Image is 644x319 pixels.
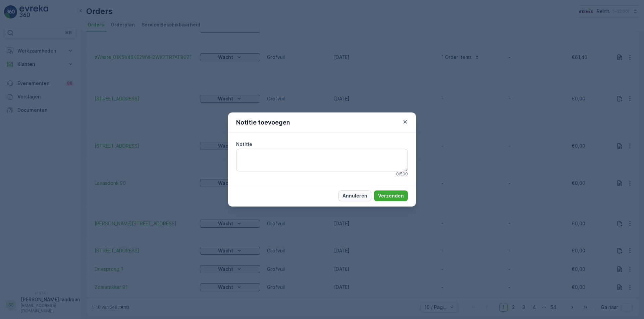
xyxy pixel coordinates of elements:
[338,190,371,201] button: Annuleren
[378,192,404,199] p: Verzenden
[342,192,367,199] p: Annuleren
[236,118,290,127] p: Notitie toevoegen
[396,171,408,177] p: 0 / 500
[374,190,408,201] button: Verzenden
[236,141,252,147] label: Notitie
